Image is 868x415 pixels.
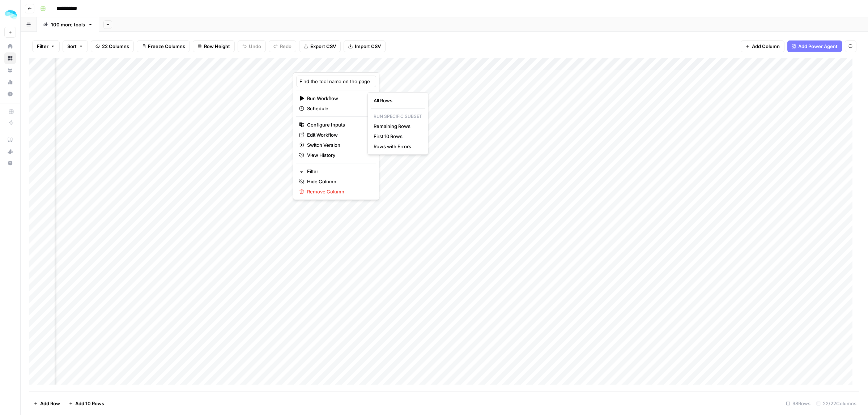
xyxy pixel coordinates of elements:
span: Rows with Errors [374,143,419,150]
span: Run Workflow [307,95,363,102]
span: All Rows [374,97,419,104]
p: Run Specific Subset [371,112,425,121]
span: First 10 Rows [374,133,419,140]
span: Remaining Rows [374,123,419,130]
